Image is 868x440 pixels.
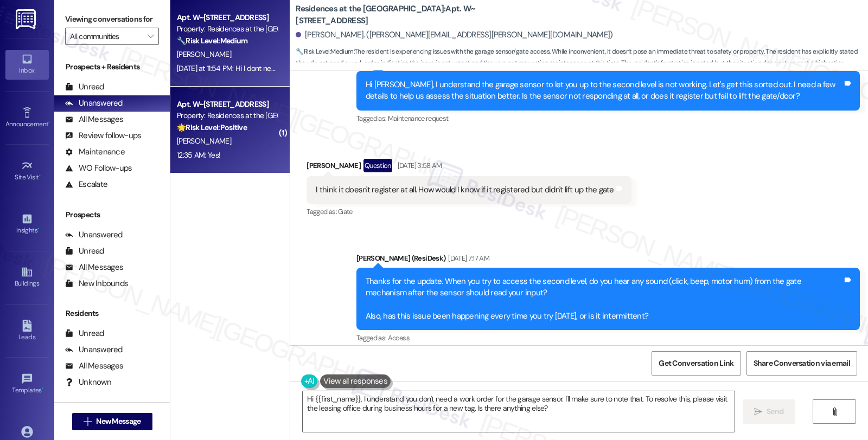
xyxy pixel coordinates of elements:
[65,344,123,355] div: Unanswered
[65,114,123,125] div: All Messages
[356,111,860,126] div: Tagged as:
[659,358,733,369] span: Get Conversation Link
[177,23,277,35] div: Property: Residences at the [GEOGRAPHIC_DATA]
[48,119,50,126] span: •
[96,416,141,427] span: New Message
[5,263,49,292] a: Buildings
[363,159,392,172] div: Question
[65,377,111,388] div: Unknown
[37,225,39,232] span: •
[754,358,850,369] span: Share Conversation via email
[388,333,410,342] span: Access
[65,360,123,372] div: All Messages
[65,11,159,28] label: Viewing conversations for
[356,253,860,268] div: [PERSON_NAME] (ResiDesk)
[65,229,123,241] div: Unanswered
[16,9,38,29] img: ResiDesk Logo
[395,160,442,171] div: [DATE] 3:58 AM
[65,81,104,93] div: Unread
[54,61,170,73] div: Prospects + Residents
[65,163,132,174] div: WO Follow-ups
[65,130,141,141] div: Review follow-ups
[54,308,170,319] div: Residents
[366,79,843,102] div: Hi [PERSON_NAME], I understand the garage sensor to let you up to the second level is not working...
[72,413,152,430] button: New Message
[307,159,631,176] div: [PERSON_NAME]
[356,330,860,346] div: Tagged as:
[177,122,247,132] strong: 🌟 Risk Level: Positive
[296,47,353,56] strong: 🔧 Risk Level: Medium
[65,179,107,190] div: Escalate
[54,209,170,221] div: Prospects
[65,328,104,339] div: Unread
[5,316,49,346] a: Leads
[5,157,49,186] a: Site Visit •
[177,49,231,59] span: [PERSON_NAME]
[746,351,857,376] button: Share Conversation via email
[445,253,489,264] div: [DATE] 7:17 AM
[5,370,49,399] a: Templates •
[5,210,49,239] a: Insights •
[303,391,735,432] textarea: Hi {{first_name}}, I understand you don't need a work order for the garage sensor. I'll make sure...
[177,110,277,121] div: Property: Residences at the [GEOGRAPHIC_DATA]
[70,28,142,45] input: All communities
[65,262,123,273] div: All Messages
[743,399,795,424] button: Send
[388,114,449,123] span: Maintenance request
[39,172,41,179] span: •
[5,50,49,79] a: Inbox
[767,406,783,417] span: Send
[148,32,154,41] i: 
[296,46,868,69] span: : The resident is experiencing issues with the garage sensor/gate access. While inconvenient, it ...
[65,278,128,289] div: New Inbounds
[177,12,277,23] div: Apt. W~[STREET_ADDRESS]
[65,98,123,109] div: Unanswered
[366,276,843,322] div: Thanks for the update. When you try to access the second level, do you hear any sound (click, bee...
[177,136,231,146] span: [PERSON_NAME]
[84,417,92,426] i: 
[338,207,352,216] span: Gate
[296,3,513,27] b: Residences at the [GEOGRAPHIC_DATA]: Apt. W~[STREET_ADDRESS]
[65,245,104,257] div: Unread
[831,407,839,416] i: 
[296,29,612,41] div: [PERSON_NAME]. ([PERSON_NAME][EMAIL_ADDRESS][PERSON_NAME][DOMAIN_NAME])
[42,385,43,392] span: •
[65,146,125,158] div: Maintenance
[177,99,277,110] div: Apt. W~[STREET_ADDRESS]
[177,63,597,73] div: [DATE] at 11:54 PM: Hi I dont need a work order and entry approval for this matter. I'll assume t...
[177,150,220,160] div: 12:35 AM: Yes!
[177,36,247,46] strong: 🔧 Risk Level: Medium
[754,407,762,416] i: 
[316,184,614,196] div: I think it doesn't register at all. How would I know if it registered but didn't lift up the gate
[307,204,631,219] div: Tagged as:
[652,351,741,376] button: Get Conversation Link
